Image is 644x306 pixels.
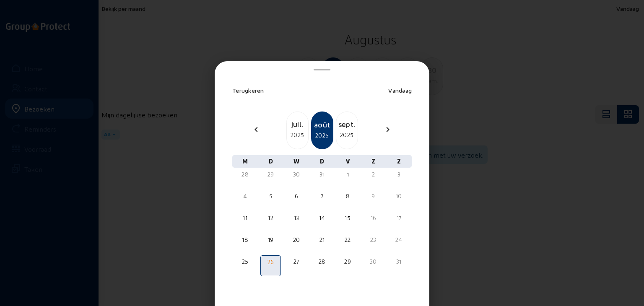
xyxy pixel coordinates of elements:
div: Z [361,155,386,168]
div: 1 [338,170,357,179]
div: 2025 [287,130,308,140]
div: W [283,155,309,168]
div: 27 [287,257,306,266]
div: 29 [261,170,280,179]
div: août [312,119,332,130]
div: 30 [364,257,383,266]
div: 20 [287,236,306,244]
div: 9 [364,192,383,200]
div: 2025 [312,130,332,140]
div: 28 [236,170,254,179]
div: 12 [261,214,280,222]
div: 28 [312,257,331,266]
span: Vandaag [388,87,412,94]
div: 15 [338,214,357,222]
div: 10 [390,192,408,200]
mat-icon: chevron_right [383,124,393,135]
div: 5 [261,192,280,200]
div: juil. [287,118,308,130]
div: 31 [390,257,408,266]
mat-icon: chevron_left [251,124,261,135]
div: 11 [236,214,254,222]
div: V [335,155,361,168]
div: 29 [338,257,357,266]
div: 24 [390,236,408,244]
div: 31 [312,170,331,179]
div: 6 [287,192,306,200]
div: 13 [287,214,306,222]
div: 16 [364,214,383,222]
span: Terugkeren [232,87,264,94]
div: M [232,155,258,168]
div: 30 [287,170,306,179]
div: 7 [312,192,331,200]
div: 23 [364,236,383,244]
div: 19 [261,236,280,244]
div: 8 [338,192,357,200]
div: 2025 [336,130,358,140]
div: Z [386,155,412,168]
div: 4 [236,192,254,200]
div: 26 [262,258,280,266]
div: 2 [364,170,383,179]
div: D [309,155,335,168]
div: 25 [236,257,254,266]
div: sept. [336,118,358,130]
div: 17 [390,214,408,222]
div: 22 [338,236,357,244]
div: 3 [390,170,408,179]
div: 14 [312,214,331,222]
div: D [258,155,283,168]
div: 18 [236,236,254,244]
div: 21 [312,236,331,244]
